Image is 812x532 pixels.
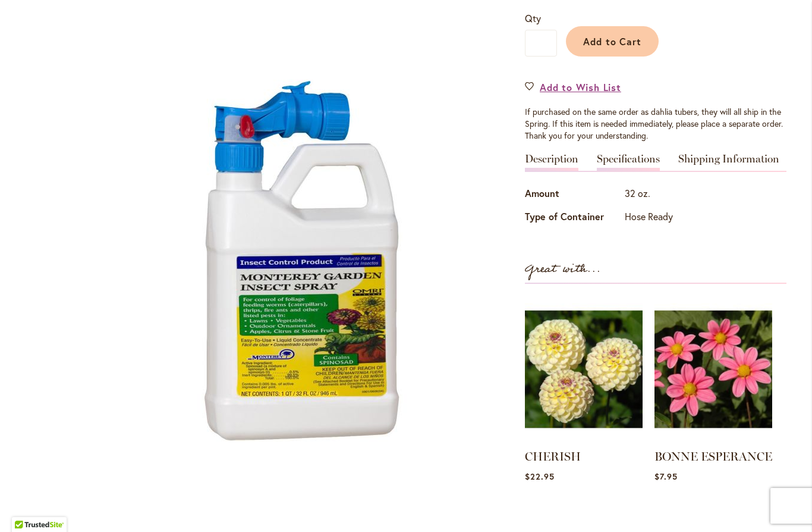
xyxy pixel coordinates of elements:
iframe: Launch Accessibility Center [9,490,42,523]
button: Add to Cart [566,26,659,57]
a: Add to Wish List [525,80,621,94]
span: $7.95 [654,471,678,482]
a: CHERISH [525,449,581,464]
a: BONNE ESPERANCE [654,449,772,464]
img: BONNE ESPERANCE [654,296,772,443]
div: If purchased on the same order as dahlia tubers, they will all ship in the Spring. If this item i... [525,106,786,142]
img: CHERISH [525,296,643,443]
a: Description [525,154,578,171]
span: Add to Wish List [540,80,621,94]
th: Type of Container [525,206,622,229]
div: Monterey Garden Insect Spray – 32 oz., Hose Ready [80,6,513,514]
div: Detailed Product Info [525,154,786,230]
td: Hose Ready [622,206,676,229]
span: $22.95 [525,471,555,482]
img: Monterey Garden Insect Spray – 32 oz., Hose Ready [159,51,434,468]
td: 32 oz. [622,184,676,206]
span: Add to Cart [583,35,642,48]
div: Product Images [80,6,568,514]
strong: Great with... [525,259,601,279]
a: Shipping Information [678,154,779,171]
th: Amount [525,184,622,206]
a: Specifications [597,154,660,171]
span: Qty [525,12,541,24]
